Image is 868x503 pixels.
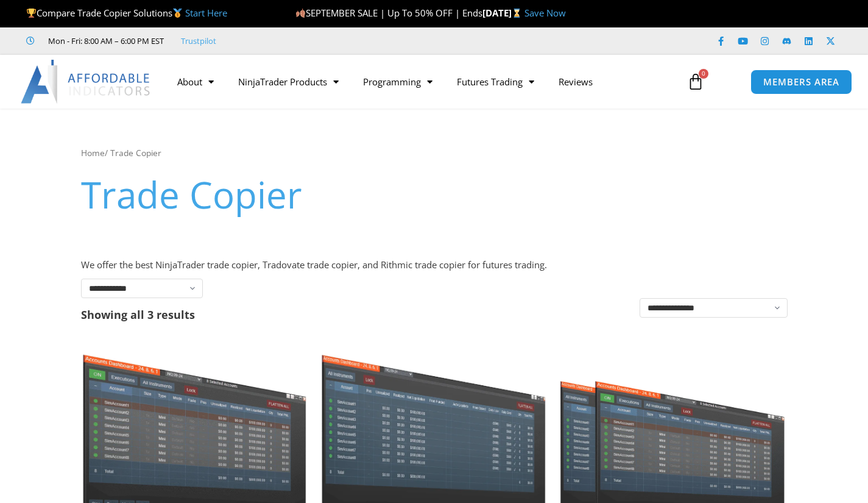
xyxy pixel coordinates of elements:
[181,34,216,48] a: Trustpilot
[512,9,521,18] img: ⌛
[26,7,227,19] span: Compare Trade Copier Solutions
[763,77,839,87] span: MEMBERS AREA
[185,7,227,19] a: Start Here
[165,68,677,96] nav: Menu
[27,9,36,18] img: 🏆
[81,169,788,220] h1: Trade Copier
[640,298,788,318] select: Shop order
[45,34,164,48] span: Mon - Fri: 8:00 AM – 6:00 PM EST
[669,64,722,99] a: 0
[351,68,445,96] a: Programming
[482,7,524,19] strong: [DATE]
[165,68,226,96] a: About
[81,145,788,161] nav: Breadcrumb
[546,68,605,96] a: Reviews
[445,68,546,96] a: Futures Trading
[81,309,195,320] p: Showing all 3 results
[524,7,566,19] a: Save Now
[21,60,152,104] img: LogoAI | Affordable Indicators – NinjaTrader
[295,7,482,19] span: SEPTEMBER SALE | Up To 50% OFF | Ends
[699,69,708,79] span: 0
[81,257,788,274] p: We offer the best NinjaTrader trade copier, Tradovate trade copier, and Rithmic trade copier for ...
[81,147,105,159] a: Home
[750,70,852,95] a: MEMBERS AREA
[226,68,351,96] a: NinjaTrader Products
[173,9,182,18] img: 🥇
[296,9,305,18] img: 🍂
